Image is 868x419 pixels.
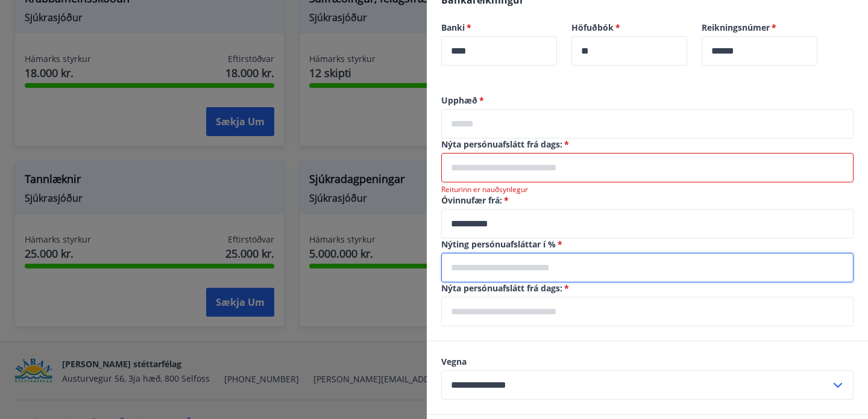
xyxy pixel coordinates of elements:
div: Nýta persónuafslátt frá dags: [441,297,854,326]
label: Banki [441,22,557,34]
label: Nýta persónuafslátt frá dags: [441,138,854,151]
div: Nýting persónuafsláttar í % [441,253,854,282]
label: Vegna [441,356,854,368]
p: Reiturinn er nauðsynlegur [441,185,854,194]
label: Upphæð [441,95,854,107]
div: Nýta persónuafslátt frá dags: [441,153,854,182]
label: Nýta persónuafslátt frá dags: [441,282,854,294]
label: Höfuðbók [571,22,687,34]
div: Upphæð [441,109,854,138]
div: Óvinnufær frá: [441,209,854,238]
label: Reikningsnúmer [702,22,817,34]
label: Nýting persónuafsláttar í % [441,238,854,250]
label: Óvinnufær frá: [441,194,854,206]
